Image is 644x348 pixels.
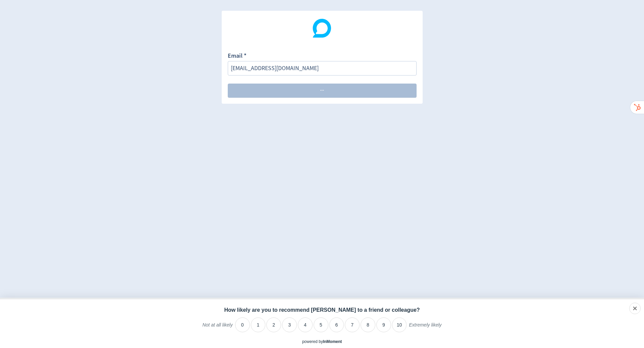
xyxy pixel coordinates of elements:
li: 0 [235,317,250,332]
label: Extremely likely [409,322,441,333]
button: ··· [228,84,417,98]
li: 8 [361,317,375,332]
span: · [323,88,324,94]
li: 3 [282,317,297,332]
li: 10 [392,317,407,332]
li: 9 [376,317,391,332]
li: 1 [251,317,266,332]
li: 5 [314,317,328,332]
img: Digivizer Logo [313,19,331,38]
a: InMoment [323,339,342,344]
span: · [321,88,323,94]
label: Not at all likely [202,322,232,333]
li: 7 [345,317,360,332]
span: · [320,88,321,94]
li: 2 [266,317,281,332]
div: Close survey [629,303,641,314]
div: powered by inmoment [302,339,342,345]
li: 4 [298,317,313,332]
label: Email * [228,52,247,61]
li: 6 [329,317,344,332]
